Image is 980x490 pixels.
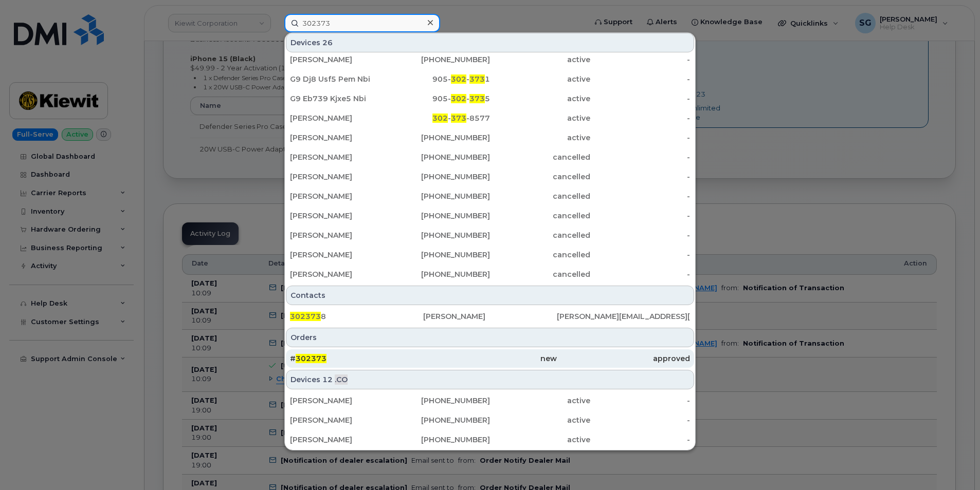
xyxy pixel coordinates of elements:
[490,415,590,425] div: active
[322,37,333,48] span: 26
[935,445,972,482] iframe: Messenger Launcher
[451,94,466,103] span: 302
[286,265,694,284] a: [PERSON_NAME][PHONE_NUMBER]cancelled-
[590,172,691,182] div: -
[390,54,491,65] div: [PHONE_NUMBER]
[286,50,694,69] a: [PERSON_NAME][PHONE_NUMBER]active-
[390,269,491,279] div: [PHONE_NUMBER]
[590,435,691,445] div: -
[423,311,556,322] div: [PERSON_NAME]
[490,172,590,182] div: cancelled
[590,395,691,406] div: -
[290,269,390,279] div: [PERSON_NAME]
[290,211,390,221] div: [PERSON_NAME]
[490,211,590,221] div: cancelled
[590,211,691,221] div: -
[490,250,590,260] div: cancelled
[590,191,691,201] div: -
[490,152,590,162] div: cancelled
[286,349,694,368] a: #302373newapproved
[290,93,390,104] div: G9 Eb739 Kjxe5 Nbi
[390,74,491,84] div: 905- - 1
[290,395,390,406] div: [PERSON_NAME]
[590,113,691,123] div: -
[286,206,694,225] a: [PERSON_NAME][PHONE_NUMBER]cancelled-
[490,230,590,240] div: cancelled
[286,226,694,244] a: [PERSON_NAME][PHONE_NUMBER]cancelled-
[490,74,590,84] div: active
[286,109,694,127] a: [PERSON_NAME]302-373-8577active-
[490,54,590,65] div: active
[390,415,491,425] div: [PHONE_NUMBER]
[290,54,390,65] div: [PERSON_NAME]
[290,74,390,84] div: G9 Dj8 Usf5 Pem Nbi
[390,172,491,182] div: [PHONE_NUMBER]
[322,374,333,385] span: 12
[286,187,694,205] a: [PERSON_NAME][PHONE_NUMBER]cancelled-
[390,435,491,445] div: [PHONE_NUMBER]
[296,354,326,363] span: 302373
[286,89,694,108] a: G9 Eb739 Kjxe5 Nbi905-302-3735active-
[286,307,694,326] a: 3023738[PERSON_NAME][PERSON_NAME][EMAIL_ADDRESS][PERSON_NAME][DOMAIN_NAME]
[290,311,423,322] div: 8
[451,114,466,123] span: 373
[286,370,694,389] div: Devices
[390,395,491,406] div: [PHONE_NUMBER]
[290,152,390,162] div: [PERSON_NAME]
[290,312,321,321] span: 302373
[590,54,691,65] div: -
[286,286,694,305] div: Contacts
[290,353,423,364] div: #
[286,70,694,88] a: G9 Dj8 Usf5 Pem Nbi905-302-3731active-
[290,191,390,201] div: [PERSON_NAME]
[286,430,694,449] a: [PERSON_NAME][PHONE_NUMBER]active-
[490,113,590,123] div: active
[451,74,466,84] span: 302
[390,152,491,162] div: [PHONE_NUMBER]
[286,391,694,410] a: [PERSON_NAME][PHONE_NUMBER]active-
[557,311,690,322] div: [PERSON_NAME][EMAIL_ADDRESS][PERSON_NAME][DOMAIN_NAME]
[590,269,691,279] div: -
[590,133,691,143] div: -
[290,113,390,123] div: [PERSON_NAME]
[490,93,590,104] div: active
[286,167,694,186] a: [PERSON_NAME][PHONE_NUMBER]cancelled-
[390,191,491,201] div: [PHONE_NUMBER]
[590,230,691,240] div: -
[290,415,390,425] div: [PERSON_NAME]
[286,33,694,52] div: Devices
[590,152,691,162] div: -
[390,250,491,260] div: [PHONE_NUMBER]
[286,411,694,429] a: [PERSON_NAME][PHONE_NUMBER]active-
[590,250,691,260] div: -
[423,353,556,364] div: new
[390,93,491,104] div: 905- - 5
[286,246,694,264] a: [PERSON_NAME][PHONE_NUMBER]cancelled-
[286,328,694,347] div: Orders
[469,74,485,84] span: 373
[490,133,590,143] div: active
[290,133,390,143] div: [PERSON_NAME]
[490,395,590,406] div: active
[290,435,390,445] div: [PERSON_NAME]
[284,14,440,32] input: Find something...
[286,148,694,166] a: [PERSON_NAME][PHONE_NUMBER]cancelled-
[490,435,590,445] div: active
[590,415,691,425] div: -
[432,114,448,123] span: 302
[590,74,691,84] div: -
[490,191,590,201] div: cancelled
[390,211,491,221] div: [PHONE_NUMBER]
[290,230,390,240] div: [PERSON_NAME]
[469,94,485,103] span: 373
[390,230,491,240] div: [PHONE_NUMBER]
[335,374,348,385] span: .CO
[290,172,390,182] div: [PERSON_NAME]
[590,93,691,104] div: -
[390,113,491,123] div: - -8577
[390,133,491,143] div: [PHONE_NUMBER]
[490,269,590,279] div: cancelled
[290,250,390,260] div: [PERSON_NAME]
[557,353,690,364] div: approved
[286,128,694,147] a: [PERSON_NAME][PHONE_NUMBER]active-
